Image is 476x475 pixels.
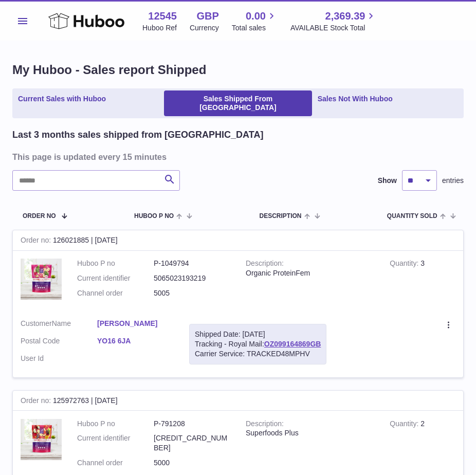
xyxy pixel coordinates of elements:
strong: GBP [196,9,218,23]
td: 3 [382,251,463,311]
a: YO16 6JA [97,336,174,346]
div: Shipped Date: [DATE] [195,330,321,339]
strong: Order no [21,236,53,247]
span: entries [442,176,464,186]
div: Superfoods Plus [246,428,374,438]
strong: Order no [21,396,53,407]
span: 2,369.39 [325,9,365,23]
dt: Channel order [77,288,154,298]
div: Currency [190,23,219,33]
dt: Huboo P no [77,419,154,429]
img: 125451756937823.jpg [21,419,62,460]
dt: Name [21,319,97,331]
strong: Description [246,419,284,430]
dd: 5000 [154,458,230,468]
a: OZ099164869GB [264,340,321,348]
a: Current Sales with Huboo [14,90,109,116]
span: Total sales [232,23,278,33]
dt: Current identifier [77,273,154,283]
span: Quantity Sold [387,213,437,220]
span: AVAILABLE Stock Total [290,23,377,33]
dt: User Id [21,354,97,363]
span: 0.00 [246,9,266,23]
a: 2,369.39 AVAILABLE Stock Total [290,9,377,33]
h1: My Huboo - Sales report Shipped [12,62,464,78]
span: Description [259,213,301,220]
label: Show [378,176,397,186]
h3: This page is updated every 15 minutes [12,151,461,162]
dd: P-1049794 [154,259,230,268]
div: Organic ProteinFem [246,268,374,278]
strong: Description [246,259,284,270]
dt: Current identifier [77,433,154,453]
dd: 5065023193219 [154,273,230,283]
img: 125451757033181.png [21,259,62,300]
dd: 5005 [154,288,230,298]
div: 125972763 | [DATE] [13,391,463,411]
span: Order No [23,213,56,220]
div: Huboo Ref [142,23,177,33]
dt: Huboo P no [77,259,154,268]
span: Huboo P no [134,213,174,220]
span: Customer [21,319,52,327]
h2: Last 3 months sales shipped from [GEOGRAPHIC_DATA] [12,129,263,141]
a: Sales Not With Huboo [314,90,396,116]
a: 0.00 Total sales [232,9,278,33]
a: [PERSON_NAME] [97,319,174,328]
strong: Quantity [390,259,420,270]
dt: Postal Code [21,336,97,349]
div: 126021885 | [DATE] [13,230,463,251]
dd: [CREDIT_CARD_NUMBER] [154,433,230,453]
dd: P-791208 [154,419,230,429]
dt: Channel order [77,458,154,468]
div: Carrier Service: TRACKED48MPHV [195,349,321,359]
a: Sales Shipped From [GEOGRAPHIC_DATA] [164,90,312,116]
div: Tracking - Royal Mail: [189,324,326,364]
strong: Quantity [390,419,420,430]
strong: 12545 [148,9,177,23]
